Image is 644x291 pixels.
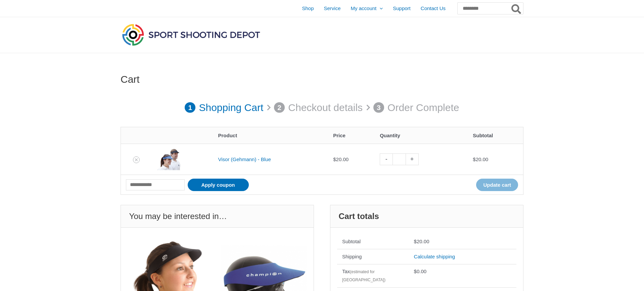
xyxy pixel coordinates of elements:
bdi: 20.00 [473,156,488,162]
th: Product [213,127,328,144]
p: Checkout details [288,98,363,117]
h1: Cart [121,73,523,85]
th: Price [328,127,375,144]
span: 1 [185,102,195,113]
a: Remove Visor (Gehmann) - Blue from cart [133,156,140,163]
a: 2 Checkout details [274,98,363,117]
img: Sport Shooting Depot [121,22,262,47]
span: $ [473,156,475,162]
small: (estimated for [GEOGRAPHIC_DATA]) [342,269,385,282]
a: - [380,153,393,165]
input: Product quantity [393,153,406,165]
p: Shopping Cart [199,98,263,117]
a: Visor (Gehmann) - Blue [218,156,271,162]
th: Subtotal [468,127,523,144]
h2: Cart totals [330,205,523,228]
span: 2 [274,102,285,113]
button: Update cart [476,179,518,191]
h2: You may be interested in… [121,205,314,228]
th: Shipping [337,249,409,264]
bdi: 20.00 [414,239,429,244]
img: Visor (Gehmann) - Blue [157,148,180,171]
button: Search [510,3,523,14]
th: Tax [337,264,409,287]
a: + [406,153,419,165]
a: Calculate shipping [414,254,455,259]
button: Apply coupon [188,179,249,191]
bdi: 0.00 [414,268,427,274]
th: Quantity [375,127,468,144]
th: Subtotal [337,234,409,249]
span: $ [414,268,417,274]
span: $ [333,156,336,162]
span: $ [414,239,417,244]
bdi: 20.00 [333,156,349,162]
a: 1 Shopping Cart [185,98,263,117]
